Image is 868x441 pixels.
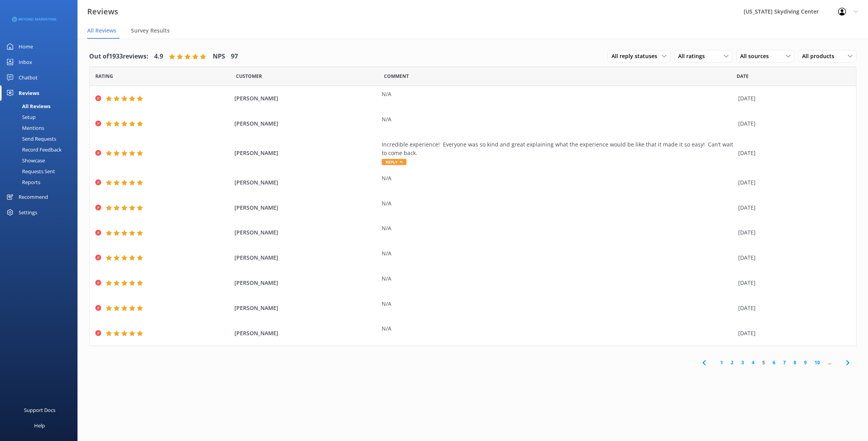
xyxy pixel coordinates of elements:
[154,52,163,62] h4: 4.9
[234,304,377,312] span: [PERSON_NAME]
[5,112,77,122] a: Setup
[231,52,238,62] h4: 97
[382,324,734,333] div: N/A
[716,359,727,366] a: 1
[382,90,734,98] div: N/A
[382,224,734,233] div: N/A
[738,304,846,312] div: [DATE]
[234,279,377,287] span: [PERSON_NAME]
[5,122,77,133] a: Mentions
[234,329,377,338] span: [PERSON_NAME]
[5,144,62,155] div: Record Feedback
[234,203,377,212] span: [PERSON_NAME]
[737,72,749,80] span: Date
[234,178,377,187] span: [PERSON_NAME]
[382,159,406,165] span: Reply
[800,359,811,366] a: 9
[738,228,846,237] div: [DATE]
[738,178,846,187] div: [DATE]
[727,359,737,366] a: 2
[5,112,36,122] div: Setup
[234,228,377,237] span: [PERSON_NAME]
[89,52,148,62] h4: Out of 1933 reviews:
[5,133,77,144] a: Send Requests
[87,27,116,34] span: All Reviews
[236,72,262,80] span: Date
[738,203,846,212] div: [DATE]
[5,166,55,177] div: Requests Sent
[5,133,56,144] div: Send Requests
[19,54,32,70] div: Inbox
[740,52,773,60] span: All sources
[758,359,769,366] a: 5
[5,177,77,188] a: Reports
[34,418,45,433] div: Help
[738,119,846,128] div: [DATE]
[234,149,377,157] span: [PERSON_NAME]
[87,5,118,18] h3: Reviews
[769,359,779,366] a: 6
[748,359,758,366] a: 4
[19,85,39,101] div: Reviews
[824,359,835,366] span: ...
[19,189,48,205] div: Recommend
[738,253,846,262] div: [DATE]
[19,39,33,54] div: Home
[611,52,662,60] span: All reply statuses
[24,402,55,418] div: Support Docs
[678,52,710,60] span: All ratings
[5,155,77,166] a: Showcase
[5,101,77,112] a: All Reviews
[382,174,734,183] div: N/A
[234,119,377,128] span: [PERSON_NAME]
[234,253,377,262] span: [PERSON_NAME]
[738,94,846,103] div: [DATE]
[12,13,56,26] img: 3-1676954853.png
[779,359,790,366] a: 7
[382,274,734,283] div: N/A
[5,101,50,112] div: All Reviews
[738,279,846,287] div: [DATE]
[5,122,44,133] div: Mentions
[802,52,839,60] span: All products
[382,249,734,258] div: N/A
[738,149,846,157] div: [DATE]
[382,115,734,124] div: N/A
[19,70,38,85] div: Chatbot
[790,359,800,366] a: 8
[737,359,748,366] a: 3
[234,94,377,103] span: [PERSON_NAME]
[384,72,409,80] span: Question
[811,359,824,366] a: 10
[5,177,40,188] div: Reports
[382,199,734,208] div: N/A
[19,205,37,220] div: Settings
[131,27,170,34] span: Survey Results
[213,52,225,62] h4: NPS
[5,155,45,166] div: Showcase
[95,72,113,80] span: Date
[382,140,734,158] div: Incredible experience! Everyone was so kind and great explaining what the experience would be lik...
[382,300,734,308] div: N/A
[5,144,77,155] a: Record Feedback
[5,166,77,177] a: Requests Sent
[738,329,846,338] div: [DATE]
